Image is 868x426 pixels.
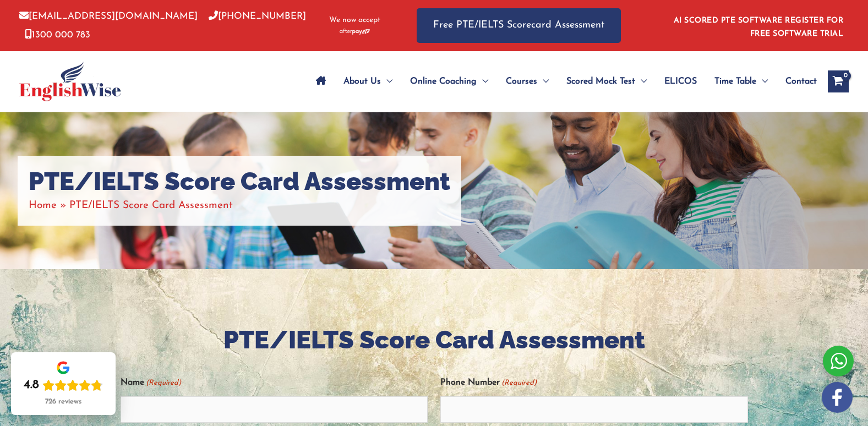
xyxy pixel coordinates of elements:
[537,62,549,101] span: Menu Toggle
[19,62,121,101] img: cropped-ew-logo
[822,382,853,413] img: white-facebook.png
[656,62,706,101] a: ELICOS
[777,62,817,101] a: Contact
[566,62,635,101] span: Scored Mock Test
[674,17,844,38] a: AI SCORED PTE SOFTWARE REGISTER FOR FREE SOFTWARE TRIAL
[501,374,537,392] span: (Required)
[24,378,39,393] div: 4.8
[209,12,306,21] a: [PHONE_NUMBER]
[29,167,450,196] h1: PTE/IELTS Score Card Assessment
[329,15,380,26] span: We now accept
[497,62,558,101] a: CoursesMenu Toggle
[381,62,392,101] span: Menu Toggle
[417,8,621,43] a: Free PTE/IELTS Scorecard Assessment
[343,62,381,101] span: About Us
[145,374,181,392] span: (Required)
[440,374,537,392] label: Phone Number
[19,12,198,21] a: [EMAIL_ADDRESS][DOMAIN_NAME]
[477,62,488,101] span: Menu Toggle
[45,397,81,406] div: 726 reviews
[756,62,768,101] span: Menu Toggle
[29,200,57,211] a: Home
[706,62,777,101] a: Time TableMenu Toggle
[307,62,817,101] nav: Site Navigation: Main Menu
[714,62,756,101] span: Time Table
[667,8,849,43] aside: Header Widget 1
[69,200,233,211] span: PTE/IELTS Score Card Assessment
[635,62,647,101] span: Menu Toggle
[401,62,497,101] a: Online CoachingMenu Toggle
[25,30,90,40] a: 1300 000 783
[121,324,748,357] h2: PTE/IELTS Score Card Assessment
[335,62,401,101] a: About UsMenu Toggle
[785,62,817,101] span: Contact
[29,196,450,215] nav: Breadcrumbs
[410,62,477,101] span: Online Coaching
[340,29,370,35] img: Afterpay-Logo
[506,62,537,101] span: Courses
[828,70,849,92] a: View Shopping Cart, empty
[121,374,181,392] label: Name
[664,62,697,101] span: ELICOS
[558,62,656,101] a: Scored Mock TestMenu Toggle
[24,378,103,393] div: Rating: 4.8 out of 5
